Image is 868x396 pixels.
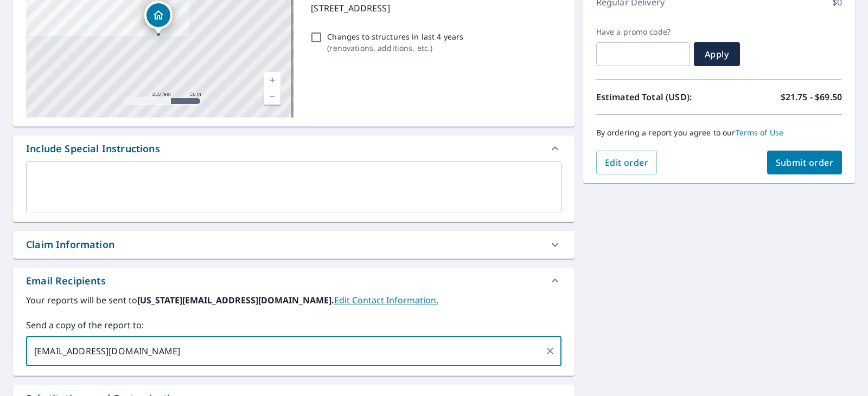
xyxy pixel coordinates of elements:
[605,157,649,168] span: Edit order
[13,135,575,161] div: Include Special Instructions
[542,343,558,359] button: Clear
[13,231,575,258] div: Claim Information
[736,127,784,138] a: Terms of Use
[776,157,834,168] span: Submit order
[144,1,173,35] div: Dropped pin, building 1, Residential property, 1081 W 79th Pl Denver, CO 80221
[327,31,463,42] p: Changes to structures in last 4 years
[13,268,575,294] div: Email Recipients
[327,42,463,54] p: ( renovations, additions, etc. )
[26,319,561,332] label: Send a copy of the report to:
[596,27,690,37] label: Have a promo code?
[26,274,106,288] div: Email Recipients
[703,48,731,60] span: Apply
[596,90,719,103] p: Estimated Total (USD):
[26,294,561,307] label: Your reports will be sent to
[596,151,658,174] button: Edit order
[264,72,280,88] a: Current Level 17, Zoom In
[26,237,114,252] div: Claim Information
[264,88,280,105] a: Current Level 17, Zoom Out
[694,42,740,66] button: Apply
[781,90,842,103] p: $21.75 - $69.50
[137,294,334,306] b: [US_STATE][EMAIL_ADDRESS][DOMAIN_NAME].
[334,294,438,306] a: EditContactInfo
[26,141,160,156] div: Include Special Instructions
[311,2,557,15] p: [STREET_ADDRESS]
[767,151,843,174] button: Submit order
[596,128,842,138] p: By ordering a report you agree to our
